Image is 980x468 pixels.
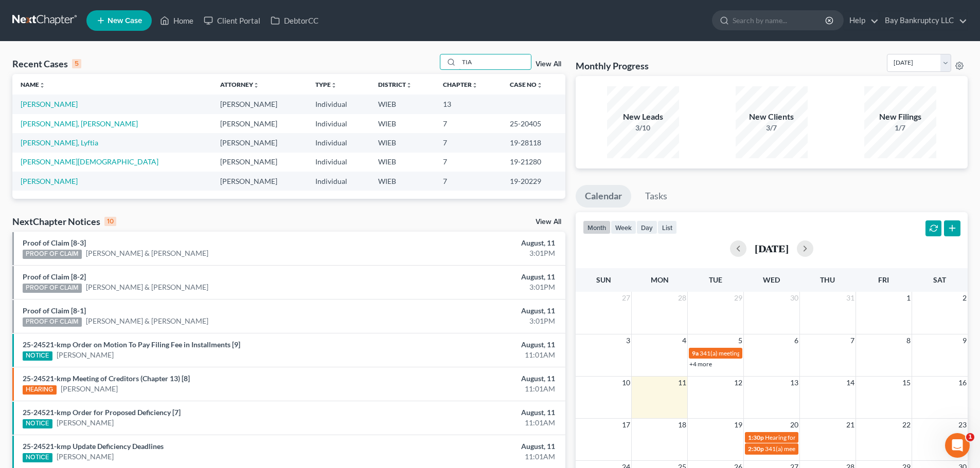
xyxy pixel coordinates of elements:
[23,340,240,349] a: 25-24521-kmp Order on Motion To Pay Filing Fee in Installments [9]
[957,419,968,431] span: 23
[39,82,45,88] i: unfold_more
[212,133,307,152] td: [PERSON_NAME]
[611,220,636,234] button: week
[845,292,856,304] span: 31
[692,349,699,357] span: 9a
[789,292,799,304] span: 30
[307,95,370,114] td: Individual
[961,334,968,347] span: 9
[23,385,57,395] div: HEARING
[583,220,611,234] button: month
[820,275,835,284] span: Thu
[435,114,501,133] td: 7
[86,248,208,258] a: [PERSON_NAME] & [PERSON_NAME]
[621,419,631,431] span: 17
[23,272,86,281] a: Proof of Claim [8-2]
[748,445,764,453] span: 2:30p
[459,54,531,69] input: Search by name...
[435,153,501,172] td: 7
[736,111,808,123] div: New Clients
[370,133,435,152] td: WIEB
[657,220,677,234] button: list
[307,172,370,191] td: Individual
[265,11,324,30] a: DebtorCC
[384,350,555,360] div: 11:01AM
[57,452,114,462] a: [PERSON_NAME]
[23,408,181,417] a: 25-24521-kmp Order for Proposed Deficiency [7]
[755,243,789,254] h2: [DATE]
[763,275,780,284] span: Wed
[384,316,555,326] div: 3:01PM
[370,153,435,172] td: WIEB
[21,100,78,108] a: [PERSON_NAME]
[607,123,679,133] div: 3/10
[845,377,856,389] span: 14
[307,133,370,152] td: Individual
[709,275,722,284] span: Tue
[681,334,687,347] span: 4
[307,114,370,133] td: Individual
[677,377,687,389] span: 11
[384,407,555,418] div: August, 11
[636,220,657,234] button: day
[315,81,337,88] a: Typeunfold_more
[537,82,543,88] i: unfold_more
[384,441,555,452] div: August, 11
[621,292,631,304] span: 27
[793,334,799,347] span: 6
[212,172,307,191] td: [PERSON_NAME]
[733,377,743,389] span: 12
[700,349,799,357] span: 341(a) meeting for [PERSON_NAME]
[384,384,555,394] div: 11:01AM
[864,123,936,133] div: 1/7
[733,292,743,304] span: 29
[370,114,435,133] td: WIEB
[23,351,52,361] div: NOTICE
[23,306,86,315] a: Proof of Claim [8-1]
[57,418,114,428] a: [PERSON_NAME]
[384,248,555,258] div: 3:01PM
[880,11,967,30] a: Bay Bankruptcy LLC
[472,82,478,88] i: unfold_more
[23,374,190,383] a: 25-24521-kmp Meeting of Creditors (Chapter 13) [8]
[370,95,435,114] td: WIEB
[435,133,501,152] td: 7
[378,81,412,88] a: Districtunfold_more
[86,282,208,292] a: [PERSON_NAME] & [PERSON_NAME]
[536,61,561,68] a: View All
[901,377,912,389] span: 15
[21,81,45,88] a: Nameunfold_more
[651,275,669,284] span: Mon
[12,58,81,70] div: Recent Cases
[384,282,555,292] div: 3:01PM
[86,316,208,326] a: [PERSON_NAME] & [PERSON_NAME]
[901,419,912,431] span: 22
[596,275,611,284] span: Sun
[933,275,946,284] span: Sat
[576,185,631,208] a: Calendar
[443,81,478,88] a: Chapterunfold_more
[789,419,799,431] span: 20
[945,433,970,458] iframe: Intercom live chat
[510,81,543,88] a: Case Nounfold_more
[748,434,764,441] span: 1:30p
[23,250,82,259] div: PROOF OF CLAIM
[607,111,679,123] div: New Leads
[406,82,412,88] i: unfold_more
[12,215,116,228] div: NextChapter Notices
[384,306,555,316] div: August, 11
[864,111,936,123] div: New Filings
[384,373,555,384] div: August, 11
[155,11,199,30] a: Home
[961,292,968,304] span: 2
[502,133,565,152] td: 19-28118
[21,157,158,166] a: [PERSON_NAME][DEMOGRAPHIC_DATA]
[384,238,555,248] div: August, 11
[765,434,900,441] span: Hearing for [PERSON_NAME] & [PERSON_NAME]
[849,334,856,347] span: 7
[502,172,565,191] td: 19-20229
[21,138,98,147] a: [PERSON_NAME], Lyftia
[435,172,501,191] td: 7
[733,419,743,431] span: 19
[689,360,712,368] a: +4 more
